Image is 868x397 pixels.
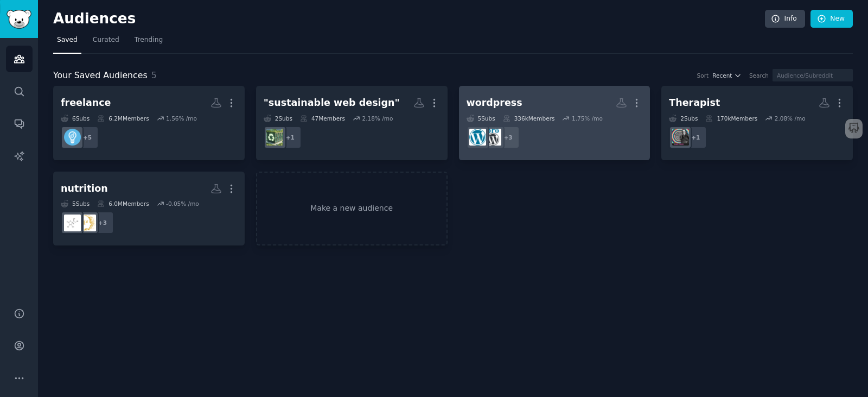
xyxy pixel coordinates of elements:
div: 6.0M Members [97,200,149,207]
div: 5 Sub s [467,115,495,122]
div: "sustainable web design" [264,96,400,110]
a: "sustainable web design"2Subs47Members2.18% /mo+1SustainableWeb [256,86,448,160]
div: 1.75 % /mo [572,115,603,122]
span: Saved [57,35,78,45]
a: Therapist2Subs170kMembers2.08% /mo+1therapists [661,86,853,160]
h2: Audiences [53,10,765,28]
div: Search [749,72,769,79]
div: Therapist [669,96,720,110]
div: 6 Sub s [61,115,90,122]
div: + 3 [497,126,520,149]
a: New [810,10,853,28]
div: wordpress [467,96,522,110]
button: Recent [712,72,742,79]
div: -0.05 % /mo [166,200,199,207]
span: Curated [93,35,119,45]
img: ScientificNutrition [64,215,81,231]
img: ProWordPress [484,129,501,146]
div: 2.08 % /mo [775,115,806,122]
a: nutrition5Subs6.0MMembers-0.05% /mo+3NutritionPsychologyScientificNutrition [53,172,245,246]
span: 5 [151,70,157,80]
div: 1.56 % /mo [166,115,197,122]
div: + 1 [279,126,302,149]
img: Wordpress [469,129,486,146]
div: 6.2M Members [97,115,149,122]
a: freelance6Subs6.2MMembers1.56% /mo+5Entrepreneur [53,86,245,160]
span: Your Saved Audiences [53,69,148,83]
span: Recent [712,72,732,79]
div: 2 Sub s [669,115,698,122]
input: Audience/Subreddit [773,69,853,81]
a: Info [765,10,805,28]
a: Trending [131,31,167,54]
img: Entrepreneur [64,129,81,146]
img: SustainableWeb [266,129,283,146]
div: 170k Members [705,115,757,122]
div: + 3 [91,211,114,234]
div: 2.18 % /mo [362,115,393,122]
div: + 5 [76,126,99,149]
span: Trending [135,35,163,45]
div: 5 Sub s [61,200,90,207]
div: 2 Sub s [264,115,292,122]
a: Saved [53,31,81,54]
div: + 1 [684,126,707,149]
a: wordpress5Subs336kMembers1.75% /mo+3ProWordPressWordpress [459,86,650,160]
img: therapists [672,129,689,146]
div: 336k Members [503,115,555,122]
div: freelance [61,96,111,110]
a: Make a new audience [256,172,448,246]
a: Curated [89,31,123,54]
img: NutritionPsychology [79,215,96,231]
div: Sort [697,72,709,79]
div: nutrition [61,182,108,196]
img: GummySearch logo [7,10,31,29]
div: 47 Members [300,115,345,122]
